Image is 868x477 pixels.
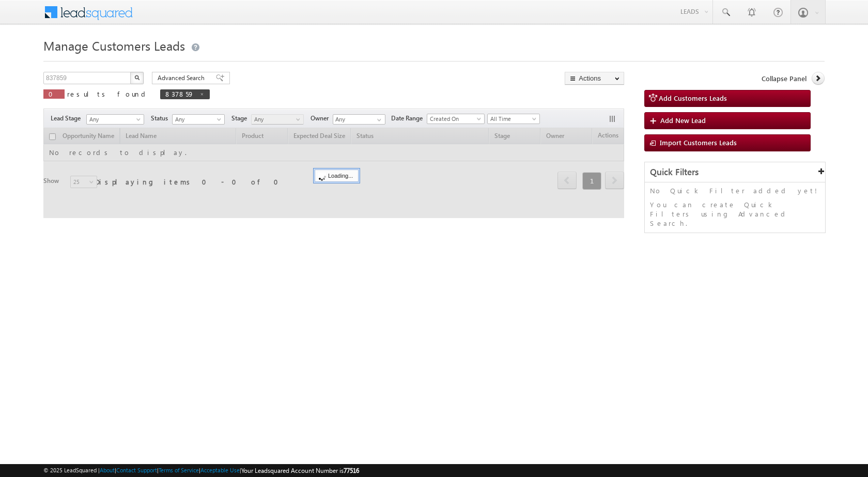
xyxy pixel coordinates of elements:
[165,89,194,98] span: 837859
[51,114,85,123] span: Lead Stage
[659,94,727,102] span: Add Customers Leads
[158,73,208,83] span: Advanced Search
[251,114,304,125] a: Any
[488,114,537,124] span: All Time
[252,115,301,124] span: Any
[487,114,540,124] a: All Time
[43,37,185,54] span: Manage Customers Leads
[231,114,251,123] span: Stage
[427,114,485,124] a: Created On
[172,114,225,125] a: Any
[660,116,706,125] span: Add New Lead
[311,114,333,123] span: Owner
[43,466,359,475] span: © 2025 LeadSquared | | | | |
[344,467,359,474] span: 77516
[650,200,820,228] p: You can create Quick Filters using Advanced Search.
[134,75,139,80] img: Search
[427,114,481,124] span: Created On
[87,115,141,124] span: Any
[200,467,240,473] a: Acceptable Use
[371,115,384,125] a: Show All Items
[86,114,144,125] a: Any
[159,467,199,473] a: Terms of Service
[241,467,359,474] span: Your Leadsquared Account Number is
[49,89,59,98] span: 0
[391,114,427,123] span: Date Range
[333,114,385,125] input: Type to Search
[650,186,820,195] p: No Quick Filter added yet!
[315,170,359,182] div: Loading...
[67,89,149,98] span: results found
[645,162,825,182] div: Quick Filters
[100,467,115,473] a: About
[565,72,624,85] button: Actions
[173,115,222,124] span: Any
[762,74,807,83] span: Collapse Panel
[660,138,737,147] span: Import Customers Leads
[151,114,172,123] span: Status
[116,467,157,473] a: Contact Support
